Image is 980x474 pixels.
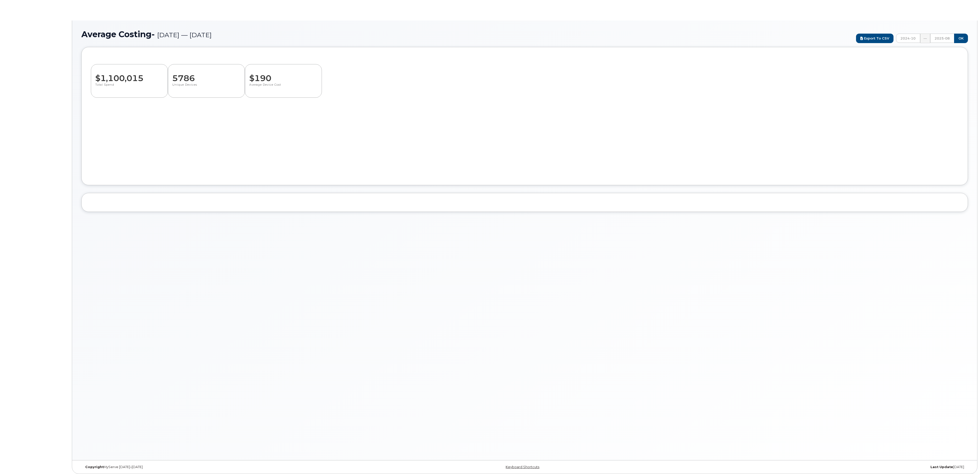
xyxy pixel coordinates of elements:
a: Keyboard Shortcuts [506,465,539,469]
dd: $1,100,015 [95,68,163,83]
span: Average Costing [81,30,212,39]
dd: 5786 [172,68,240,83]
span: - [151,29,155,39]
strong: Last Update [930,465,953,469]
div: — [920,34,930,43]
span: [DATE] — [DATE] [157,31,212,39]
p: Unique Devices [172,83,240,92]
strong: Copyright [85,465,104,469]
dd: $190 [249,68,318,83]
div: [DATE] [672,465,968,469]
p: Total Spend [95,83,163,92]
input: TO [930,34,954,43]
input: OK [954,34,968,43]
a: Export to CSV [856,34,893,43]
div: MyServe [DATE]–[DATE] [81,465,377,469]
input: FROM [896,34,920,43]
p: Average Device Cost [249,83,318,92]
